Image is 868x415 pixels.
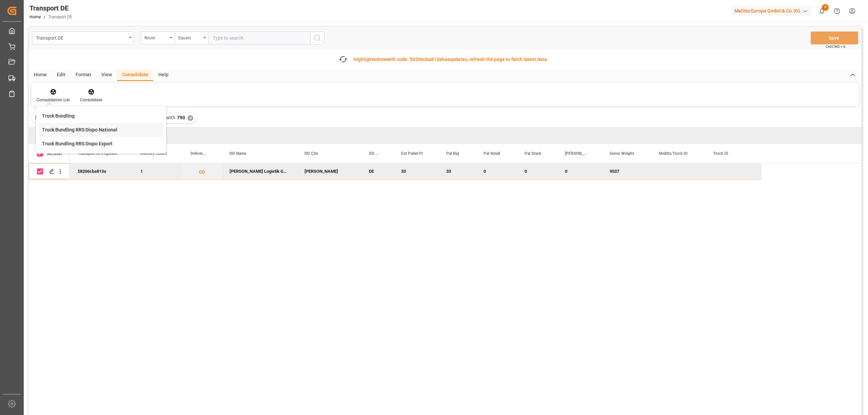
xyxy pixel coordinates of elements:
div: Truck Bundling [42,112,75,120]
button: open menu [141,32,175,44]
div: [PERSON_NAME] Logistik GmbH [221,163,296,179]
div: 33 [393,163,438,179]
button: show 5 new notifications [814,3,829,19]
div: 0 [475,163,516,179]
span: 5 [822,4,829,11]
a: Home [29,15,41,19]
div: Press SPACE to deselect this row. [29,163,70,180]
span: 58206cba813a [410,57,442,62]
div: Press SPACE to deselect this row. [70,163,762,180]
span: has [442,57,450,62]
span: Melitta Truck ID [659,151,688,156]
div: Transport DE [29,3,72,13]
div: View [96,69,117,81]
span: Delivery List [191,151,207,156]
input: Type to search [209,32,310,44]
div: Consolidation List [37,97,70,103]
span: row [379,57,387,62]
span: DD Country [369,151,379,156]
span: Transport ID Logward [78,151,117,156]
span: Pal Stack [525,151,541,156]
span: DD Name [230,151,246,156]
div: Action [47,150,62,157]
span: Delivery Count [140,151,167,156]
div: Home [29,69,52,81]
button: open menu [32,32,134,44]
div: Help [153,69,174,81]
button: open menu [175,32,209,44]
span: Filter : [35,115,49,120]
div: 0 [516,163,557,179]
div: Melitta Europa GmbH & Co. KG [732,6,811,16]
button: search button [310,32,324,44]
div: Consolidate [117,69,153,81]
div: ✕ [188,115,193,121]
span: Ctrl/CMD + S [826,44,845,49]
div: Truck Bundling RRS Dispo National [42,126,117,133]
div: 58206cba813a [70,163,132,179]
span: Truck ID [713,151,728,156]
div: [PERSON_NAME] [296,163,361,179]
span: Pal Big [446,151,459,156]
div: 0 [557,163,601,179]
div: 33 [438,163,475,179]
div: 1 [132,163,182,179]
span: 790 [177,115,185,120]
div: Transport DE [36,33,126,42]
div: Equals [178,33,201,41]
div: Route [144,33,167,41]
span: Gross Weight [610,151,634,156]
span: Est Pallet Pl [401,151,423,156]
div: Truck Bundling RRS Dispo Export [42,140,113,147]
button: Save [811,32,858,44]
div: DE [361,163,393,179]
div: Highlighted with code: updates, refresh the page to fetch latest data. [353,56,548,63]
button: Help Center [829,3,845,19]
button: Melitta Europa GmbH & Co. KG [732,4,814,17]
span: DD City [304,151,318,156]
div: 9537 [601,163,651,179]
div: Consolidate [80,97,102,103]
span: Pal Small [484,151,500,156]
div: Format [71,69,96,81]
div: Edit [52,69,71,81]
span: [PERSON_NAME] [565,151,587,156]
